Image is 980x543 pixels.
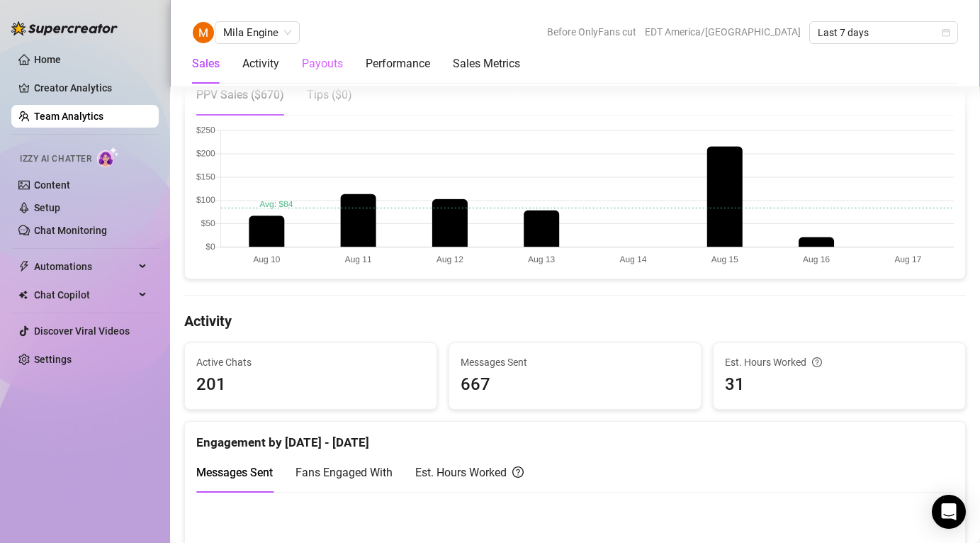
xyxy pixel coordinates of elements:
span: Before OnlyFans cut [547,21,636,43]
span: Automations [34,255,135,278]
div: Payouts [302,55,343,72]
img: logo-BBDzfeDw.svg [11,21,118,35]
span: Last 7 days [818,22,950,43]
span: question-circle [512,464,524,481]
span: Chat Copilot [34,284,135,306]
a: Home [34,54,61,65]
a: Content [34,179,70,191]
a: Creator Analytics [34,77,147,99]
span: Izzy AI Chatter [20,152,91,166]
span: Fans Engaged With [295,466,393,479]
h4: Activity [184,311,966,331]
div: Sales [192,55,220,72]
a: Chat Monitoring [34,225,107,236]
a: Settings [34,354,72,365]
img: Chat Copilot [18,290,28,300]
span: Messages Sent [461,354,689,370]
a: Team Analytics [34,111,103,122]
a: Discover Viral Videos [34,325,130,337]
div: Open Intercom Messenger [932,495,966,529]
span: Mila Engine [223,22,291,43]
img: Mila Engine [193,22,214,43]
div: Est. Hours Worked [725,354,954,370]
a: Setup [34,202,60,213]
span: 31 [725,371,954,398]
span: question-circle [812,354,822,370]
span: EDT America/[GEOGRAPHIC_DATA] [645,21,801,43]
div: Est. Hours Worked [415,464,524,481]
span: 201 [196,371,425,398]
span: Tips ( $0 ) [307,88,352,101]
span: Messages Sent [196,466,273,479]
span: Active Chats [196,354,425,370]
span: 667 [461,371,689,398]
div: Activity [242,55,279,72]
span: PPV Sales ( $670 ) [196,88,284,101]
div: Performance [366,55,430,72]
div: Engagement by [DATE] - [DATE] [196,422,954,452]
div: Sales Metrics [453,55,520,72]
img: AI Chatter [97,147,119,167]
span: calendar [942,28,950,37]
span: thunderbolt [18,261,30,272]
